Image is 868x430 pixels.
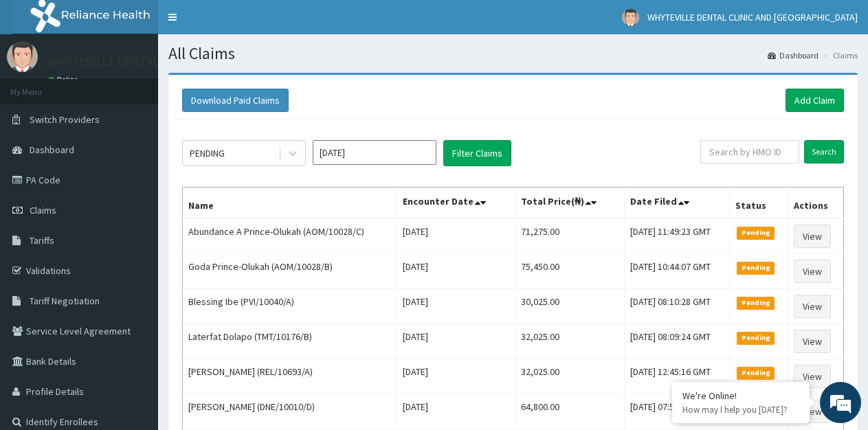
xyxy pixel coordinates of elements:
td: [DATE] 08:10:28 GMT [625,289,730,324]
input: Select Month and Year [313,140,436,165]
a: Online [48,75,81,84]
td: [DATE] 08:09:24 GMT [625,324,730,359]
a: View [794,295,831,318]
td: [DATE] 12:45:16 GMT [625,359,730,394]
td: 32,025.00 [515,359,625,394]
a: Dashboard [768,49,819,61]
td: 75,450.00 [515,254,625,289]
td: [DATE] [397,254,515,289]
th: Encounter Date [397,188,515,219]
span: Pending [737,262,775,274]
a: View [794,365,831,388]
td: [PERSON_NAME] (REL/10693/A) [183,359,397,394]
td: [PERSON_NAME] (DNE/10010/D) [183,394,397,429]
th: Total Price(₦) [515,188,625,219]
img: d_794563401_company_1708531726252_794563401 [25,69,56,103]
span: Pending [737,332,775,344]
button: Filter Claims [443,140,511,166]
a: View [794,330,831,353]
span: Pending [737,367,775,379]
th: Status [730,188,788,219]
span: Switch Providers [30,113,100,126]
td: [DATE] 10:44:07 GMT [625,254,730,289]
div: Chat with us now [71,77,231,95]
a: View [794,260,831,283]
a: Add Claim [786,89,844,112]
span: Tariffs [30,234,54,247]
a: View [794,225,831,248]
td: 71,275.00 [515,218,625,254]
td: 64,800.00 [515,394,625,429]
td: [DATE] [397,359,515,394]
td: [DATE] [397,394,515,429]
td: [DATE] 07:51:57 GMT [625,394,730,429]
td: Laterfat Dolapo (TMT/10176/B) [183,324,397,359]
th: Name [183,188,397,219]
td: [DATE] [397,324,515,359]
textarea: Type your message and hit 'Enter' [7,285,262,333]
td: [DATE] [397,289,515,324]
span: WHYTEVILLE DENTAL CLINIC AND [GEOGRAPHIC_DATA] [647,11,858,23]
p: How may I help you today? [682,404,799,416]
input: Search [804,140,844,163]
div: PENDING [190,146,225,160]
img: User Image [7,41,38,72]
td: [DATE] [397,218,515,254]
h1: All Claims [168,45,858,63]
td: Abundance A Prince-Olukah (AOM/10028/C) [183,218,397,254]
span: Claims [30,204,56,216]
span: Pending [737,227,775,239]
a: View [794,400,831,423]
td: Goda Prince-Olukah (AOM/10028/B) [183,254,397,289]
span: We're online! [80,128,190,267]
td: 32,025.00 [515,324,625,359]
span: Pending [737,297,775,309]
img: User Image [622,9,639,26]
td: [DATE] 11:49:23 GMT [625,218,730,254]
div: Minimize live chat window [225,7,258,40]
li: Claims [820,49,858,61]
input: Search by HMO ID [700,140,799,163]
td: Blessing Ibe (PVI/10040/A) [183,289,397,324]
p: WHYTEVILLE DENTAL CLINIC AND [GEOGRAPHIC_DATA] [48,56,339,68]
th: Actions [788,188,843,219]
td: 30,025.00 [515,289,625,324]
span: Dashboard [30,144,74,156]
span: Tariff Negotiation [30,295,100,307]
div: We're Online! [682,389,799,402]
th: Date Filed [625,188,730,219]
button: Download Paid Claims [182,89,289,112]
